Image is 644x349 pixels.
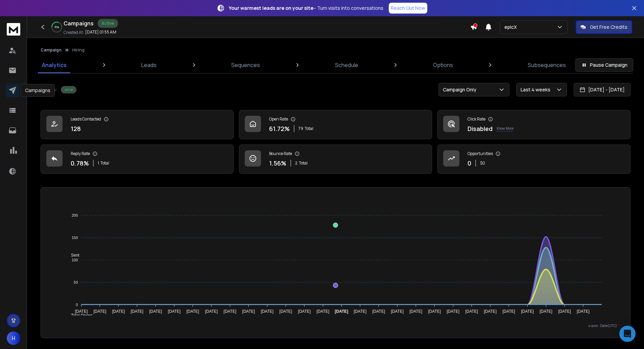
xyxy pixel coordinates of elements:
[93,309,106,314] tspan: [DATE]
[540,309,552,314] tspan: [DATE]
[389,3,427,14] a: Reach Out Now
[239,145,432,174] a: Bounce Rate1.56%2Total
[223,309,236,314] tspan: [DATE]
[576,20,632,34] button: Get Free Credits
[443,86,479,93] p: Campaign Only
[279,309,292,314] tspan: [DATE]
[437,110,630,139] a: Click RateDisabledKnow More
[21,84,55,97] div: Campaigns
[269,151,292,156] p: Bounce Rate
[72,258,78,262] tspan: 100
[409,309,422,314] tspan: [DATE]
[229,5,313,11] strong: Your warmest leads are on your site
[72,213,78,217] tspan: 200
[231,61,260,69] p: Sequences
[71,151,90,156] p: Reply Rate
[468,124,493,133] p: Disabled
[52,323,619,328] p: x-axis : Date(UTC)
[391,309,404,314] tspan: [DATE]
[41,145,234,174] a: Reply Rate0.78%1Total
[299,126,303,131] span: 79
[205,309,218,314] tspan: [DATE]
[66,253,79,258] span: Sent
[7,23,20,36] img: logo
[269,124,290,133] p: 61.72 %
[577,309,590,314] tspan: [DATE]
[619,326,636,342] div: Open Intercom Messenger
[130,309,143,314] tspan: [DATE]
[558,309,571,314] tspan: [DATE]
[75,309,88,314] tspan: [DATE]
[71,124,81,133] p: 128
[227,57,264,73] a: Sequences
[429,57,457,73] a: Options
[504,24,520,30] p: epicX
[98,160,99,166] span: 1
[137,57,161,73] a: Leads
[437,145,630,174] a: Opportunities0$0
[64,19,94,27] h1: Campaigns
[465,309,478,314] tspan: [DATE]
[100,160,109,166] span: Total
[521,309,534,314] tspan: [DATE]
[502,309,515,314] tspan: [DATE]
[74,280,78,284] tspan: 50
[575,58,633,72] button: Pause Campaign
[141,61,157,69] p: Leads
[269,116,288,122] p: Open Rate
[242,309,255,314] tspan: [DATE]
[428,309,441,314] tspan: [DATE]
[497,126,514,131] p: Know More
[72,47,85,53] p: Hiring
[298,309,311,314] tspan: [DATE]
[524,57,570,73] a: Subsequences
[447,309,459,314] tspan: [DATE]
[590,24,627,30] p: Get Free Credits
[41,110,234,139] a: Leads Contacted128
[521,86,553,93] p: Last 4 weeks
[186,309,199,314] tspan: [DATE]
[41,47,62,53] button: Campaign
[316,309,329,314] tspan: [DATE]
[305,126,313,131] span: Total
[468,151,493,156] p: Opportunities
[295,160,297,166] span: 2
[261,309,273,314] tspan: [DATE]
[76,303,78,307] tspan: 0
[66,313,93,318] span: Total Opens
[335,61,358,69] p: Schedule
[468,116,485,122] p: Click Rate
[112,309,125,314] tspan: [DATE]
[168,309,181,314] tspan: [DATE]
[269,158,286,168] p: 1.56 %
[468,158,471,168] p: 0
[85,29,116,35] p: [DATE] 01:55 AM
[372,309,385,314] tspan: [DATE]
[71,116,101,122] p: Leads Contacted
[391,5,425,12] p: Reach Out Now
[149,309,162,314] tspan: [DATE]
[528,61,566,69] p: Subsequences
[72,236,78,240] tspan: 150
[433,61,453,69] p: Options
[574,83,630,96] button: [DATE] - [DATE]
[7,331,20,345] button: H
[484,309,497,314] tspan: [DATE]
[239,110,432,139] a: Open Rate61.72%79Total
[331,57,362,73] a: Schedule
[38,57,71,73] a: Analytics
[54,25,59,29] p: 31 %
[480,160,485,166] p: $ 0
[42,61,67,69] p: Analytics
[98,19,118,28] div: Active
[354,309,366,314] tspan: [DATE]
[335,309,348,314] tspan: [DATE]
[71,158,89,168] p: 0.78 %
[299,160,308,166] span: Total
[229,5,383,12] p: – Turn visits into conversations
[64,30,84,35] p: Created At:
[61,86,76,93] div: Active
